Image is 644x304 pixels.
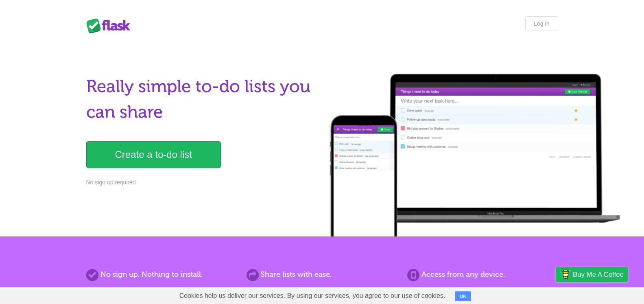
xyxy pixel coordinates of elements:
div: Flask Lists [86,18,135,33]
span: Buy me a coffee [573,267,624,282]
a: Buy me a coffee [556,267,628,282]
a: Log in [525,16,558,31]
img: Buy me a coffee [560,267,571,281]
a: Create a to-do list [86,141,221,168]
h2: Access from any device. [407,269,558,280]
button: OK [455,291,471,301]
p: No sign up required [86,178,317,187]
h2: No sign up. Nothing to install. [86,269,237,280]
h1: Really simple to-do lists you can share [86,74,317,125]
span: Cookies help us deliver our services. By using our services, you agree to our use of cookies. [171,288,454,304]
h2: Share lists with ease. [247,269,397,280]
